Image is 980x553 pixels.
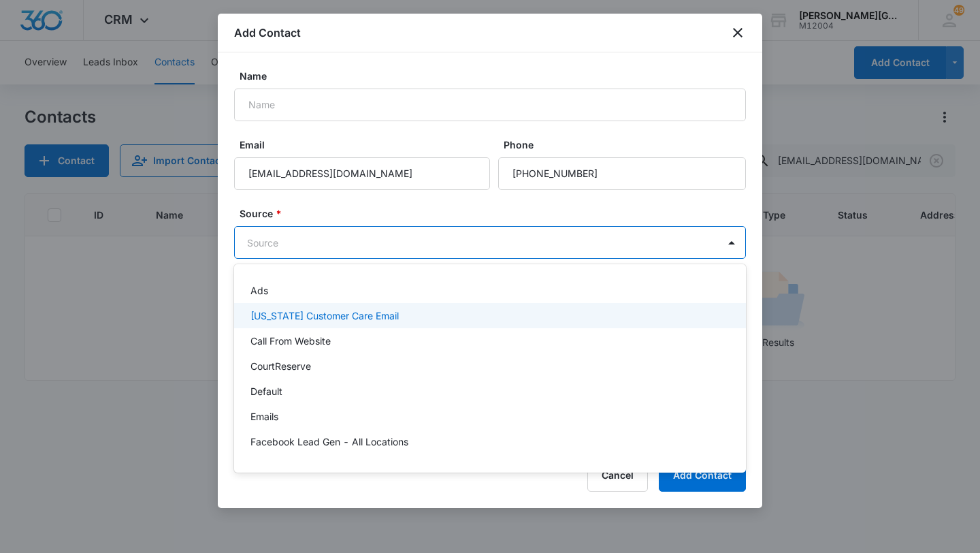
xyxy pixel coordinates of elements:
[250,359,311,373] p: CourtReserve
[250,283,268,298] p: Ads
[250,460,470,474] p: Facebook Lead Gen - All Locations - NEW 2024
[250,434,408,449] p: Facebook Lead Gen - All Locations
[250,334,331,348] p: Call From Website
[250,409,278,424] p: Emails
[250,384,282,398] p: Default
[250,309,399,323] p: [US_STATE] Customer Care Email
